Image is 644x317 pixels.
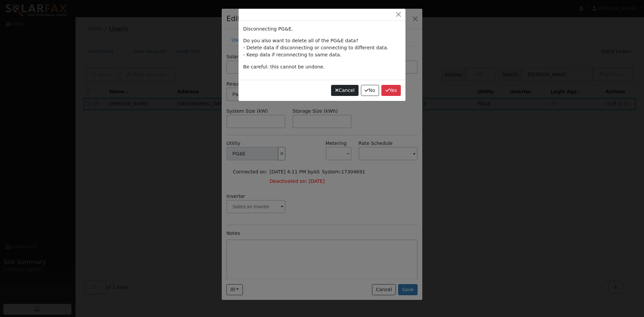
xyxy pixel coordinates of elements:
[361,85,379,96] button: No
[243,37,401,58] p: Do you also want to delete all of the PG&E data? - Delete data if disconnecting or connecting to ...
[243,25,401,33] p: Disconnecting PG&E.
[381,85,401,96] button: Yes
[331,85,359,96] button: Cancel
[243,63,401,70] p: Be careful: this cannot be undone.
